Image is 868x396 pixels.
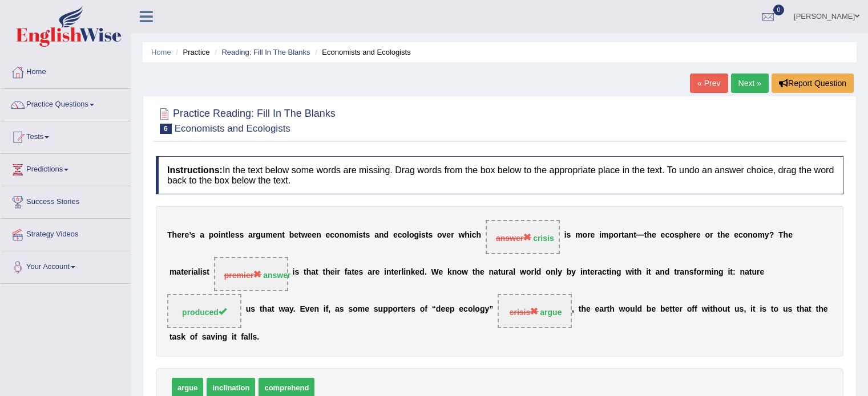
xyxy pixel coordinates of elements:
[374,231,379,240] b: a
[156,105,336,134] h2: Practice Reading: Fill In The Blanks
[757,268,760,277] b: r
[191,268,193,277] b: i
[330,231,334,240] b: c
[580,268,583,277] b: i
[458,231,465,240] b: w
[207,268,209,277] b: t
[480,268,485,277] b: e
[644,231,647,240] b: t
[384,231,389,240] b: d
[705,231,710,240] b: o
[564,231,567,240] b: i
[285,305,289,314] b: a
[646,268,648,277] b: i
[477,231,482,240] b: h
[665,231,669,240] b: c
[445,305,450,314] b: e
[632,268,634,277] b: i
[748,231,753,240] b: n
[636,231,644,240] b: —
[428,231,433,240] b: s
[757,231,764,240] b: m
[298,231,301,240] b: t
[193,268,198,277] b: a
[289,231,294,240] b: b
[441,305,445,314] b: e
[176,268,181,277] b: a
[253,231,256,240] b: r
[489,268,494,277] b: n
[447,268,452,277] b: k
[749,268,752,277] b: t
[546,268,551,277] b: o
[248,231,253,240] b: a
[305,305,310,314] b: v
[167,165,223,175] b: Instructions:
[431,268,439,277] b: W
[246,305,251,314] b: u
[693,231,696,240] b: r
[304,268,306,277] b: t
[674,268,677,277] b: t
[472,231,477,240] b: c
[294,231,298,240] b: e
[420,305,425,314] b: o
[661,231,665,240] b: e
[567,268,572,277] b: b
[300,305,305,314] b: E
[386,268,391,277] b: n
[784,231,789,240] b: h
[485,305,489,314] b: y
[437,231,442,240] b: o
[536,268,542,277] b: d
[167,231,172,240] b: T
[219,231,221,240] b: i
[200,231,204,240] b: a
[425,305,427,314] b: f
[619,231,621,240] b: r
[293,268,295,277] b: i
[160,124,172,134] span: 6
[621,231,624,240] b: t
[188,268,191,277] b: r
[509,268,514,277] b: a
[463,305,468,314] b: c
[728,268,730,277] b: i
[335,305,340,314] b: a
[533,234,554,243] strong: crisis
[696,268,701,277] b: o
[411,268,415,277] b: k
[289,305,293,314] b: y
[498,268,501,277] b: t
[184,268,188,277] b: e
[595,305,600,314] b: e
[489,305,493,314] b: ”
[326,305,329,314] b: f
[531,268,534,277] b: r
[169,268,176,277] b: m
[451,231,454,240] b: r
[629,231,634,240] b: n
[398,231,402,240] b: c
[181,231,184,240] b: r
[765,231,769,240] b: y
[679,231,684,240] b: p
[513,268,515,277] b: l
[282,231,285,240] b: t
[581,305,586,314] b: h
[353,305,358,314] b: o
[181,268,184,277] b: t
[633,231,636,240] b: t
[583,268,588,277] b: n
[717,231,720,240] b: t
[407,231,409,240] b: l
[587,268,590,277] b: t
[753,231,758,240] b: o
[555,268,558,277] b: l
[368,268,372,277] b: a
[769,231,774,240] b: ?
[712,268,714,277] b: i
[267,305,272,314] b: a
[260,305,263,314] b: t
[625,268,632,277] b: w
